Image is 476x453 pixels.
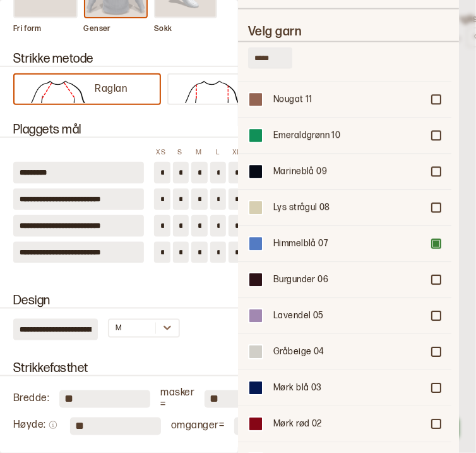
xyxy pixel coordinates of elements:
[84,24,148,34] p: Genser
[273,310,422,323] div: Lavendel 05
[187,148,210,157] p: M
[273,238,422,251] div: Himmelblå 07
[116,323,122,333] div: M
[225,148,247,157] p: XL
[206,148,229,157] p: L
[273,418,422,431] div: Mørk rød 02
[175,78,249,103] img: knit_method
[13,73,161,105] button: Raglan
[171,420,224,433] div: omganger =
[160,387,194,413] div: masker =
[21,78,95,103] img: knit_method
[13,24,78,34] p: Fri form
[95,83,128,96] p: Raglan
[169,148,191,157] p: S
[13,419,60,434] div: Høyde :
[273,382,422,395] div: Mørk blå 03
[273,274,422,287] div: Burgunder 06
[150,148,172,157] p: XS
[273,166,422,178] div: Marineblå 09
[273,346,422,359] div: Gråbeige 04
[273,94,422,106] div: Nougat 11
[154,24,217,34] p: Sokk
[248,25,449,39] h2: Velg garn
[273,202,422,214] div: Lys strågul 08
[13,393,49,406] div: Bredde :
[273,130,422,142] div: Emeraldgrønn 10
